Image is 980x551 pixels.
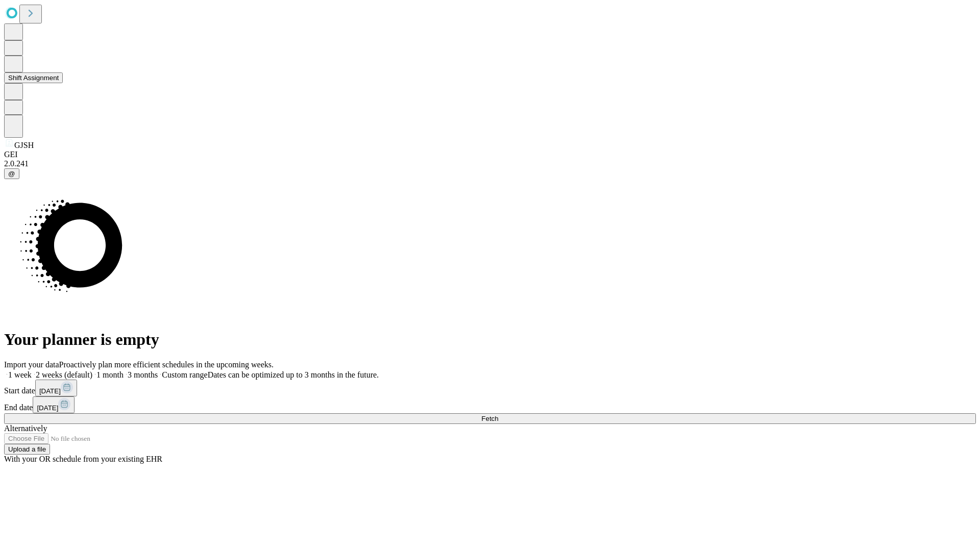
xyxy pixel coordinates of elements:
[59,360,274,369] span: Proactively plan more efficient schedules in the upcoming weeks.
[208,370,379,379] span: Dates can be optimized up to 3 months in the future.
[4,159,976,168] div: 2.0.241
[14,141,34,149] span: GJSH
[4,330,976,349] h1: Your planner is empty
[128,370,158,379] span: 3 months
[481,415,498,422] span: Fetch
[4,444,50,455] button: Upload a file
[4,150,976,159] div: GEI
[4,424,47,433] span: Alternatively
[4,380,976,396] div: Start date
[96,370,124,379] span: 1 month
[36,370,92,379] span: 2 weeks (default)
[4,72,63,83] button: Shift Assignment
[162,370,207,379] span: Custom range
[4,413,976,424] button: Fetch
[4,455,162,463] span: With your OR schedule from your existing EHR
[37,404,58,412] span: [DATE]
[4,396,976,413] div: End date
[39,387,61,395] span: [DATE]
[33,396,75,413] button: [DATE]
[35,380,77,396] button: [DATE]
[8,370,32,379] span: 1 week
[8,170,15,178] span: @
[4,168,19,179] button: @
[4,360,59,369] span: Import your data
